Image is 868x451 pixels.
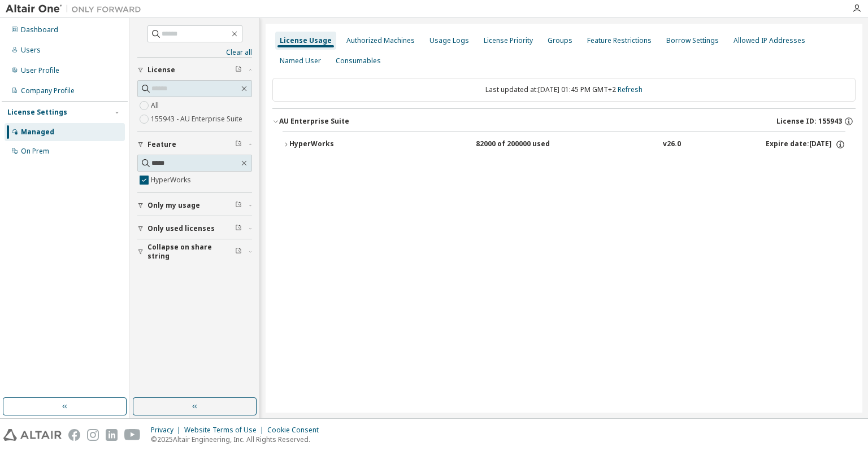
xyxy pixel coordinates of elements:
[289,139,391,150] div: HyperWorks
[272,109,856,134] button: AU Enterprise SuiteLicense ID: 155943
[235,65,242,75] span: Clear filter
[147,201,200,210] span: Only my usage
[587,36,652,45] div: Feature Restrictions
[147,224,215,233] span: Only used licenses
[87,429,99,441] img: instagram.svg
[484,36,533,45] div: License Priority
[21,86,75,95] div: Company Profile
[151,435,325,444] p: © 2025 Altair Engineering, Inc. All Rights Reserved.
[147,243,235,261] span: Collapse on share string
[137,193,252,218] button: Only my usage
[666,36,719,45] div: Borrow Settings
[6,3,147,15] img: Altair One
[147,65,175,75] span: License
[279,117,349,126] div: AU Enterprise Suite
[68,429,80,441] img: facebook.svg
[235,201,242,210] span: Clear filter
[346,36,415,45] div: Authorized Machines
[235,224,242,233] span: Clear filter
[21,147,49,156] div: On Prem
[124,429,141,441] img: youtube.svg
[766,139,845,150] div: Expire date: [DATE]
[137,216,252,241] button: Only used licenses
[336,56,381,65] div: Consumables
[151,112,245,126] label: 155943 - AU Enterprise Suite
[137,48,252,57] a: Clear all
[734,36,805,45] div: Allowed IP Addresses
[21,66,59,75] div: User Profile
[137,239,252,264] button: Collapse on share string
[283,132,845,157] button: HyperWorks82000 of 200000 usedv26.0Expire date:[DATE]
[151,99,161,112] label: All
[151,426,184,435] div: Privacy
[3,429,62,441] img: altair_logo.svg
[106,429,118,441] img: linkedin.svg
[7,108,67,117] div: License Settings
[21,25,58,34] div: Dashboard
[21,128,54,137] div: Managed
[429,36,469,45] div: Usage Logs
[776,117,842,126] span: License ID: 155943
[280,56,321,65] div: Named User
[151,173,193,187] label: HyperWorks
[267,426,325,435] div: Cookie Consent
[147,140,176,149] span: Feature
[21,46,41,55] div: Users
[663,139,681,150] div: v26.0
[548,36,572,45] div: Groups
[280,36,332,45] div: License Usage
[272,78,856,102] div: Last updated at: [DATE] 01:45 PM GMT+2
[618,85,643,94] a: Refresh
[476,139,578,150] div: 82000 of 200000 used
[137,58,252,82] button: License
[235,140,242,149] span: Clear filter
[235,247,242,256] span: Clear filter
[184,426,267,435] div: Website Terms of Use
[137,132,252,157] button: Feature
